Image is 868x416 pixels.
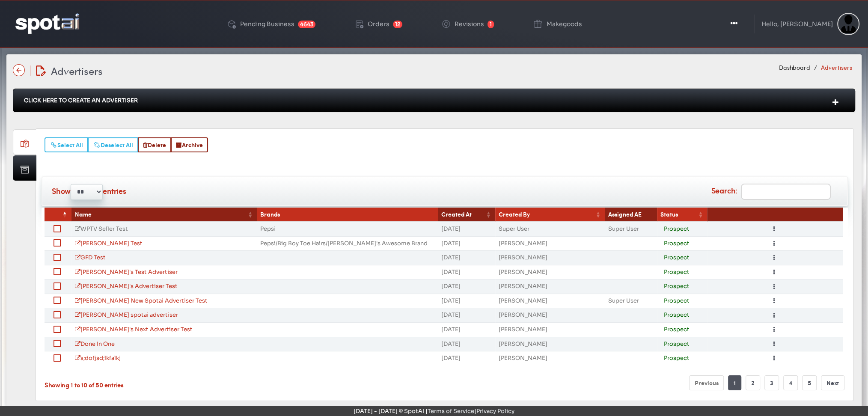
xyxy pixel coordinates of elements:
[438,250,495,265] td: [DATE]
[434,5,501,43] a: Revisions 1
[495,222,605,236] td: Super User
[75,354,121,362] a: s;dofjsd;lkfalkj
[240,21,294,27] div: Pending Business
[438,279,495,294] td: [DATE]
[488,21,494,28] span: 1
[660,252,704,264] div: Prospect
[438,222,495,236] td: [DATE]
[75,297,208,304] a: [PERSON_NAME] New Spotai Advertiser Test
[428,407,474,415] a: Terms of Service
[660,267,704,278] div: Prospect
[495,236,605,251] td: [PERSON_NAME]
[438,337,495,351] td: [DATE]
[438,351,495,365] td: [DATE]
[441,19,451,29] img: change-circle.png
[812,63,852,71] li: Advertisers
[741,184,831,200] input: Search:
[495,265,605,279] td: [PERSON_NAME]
[75,282,178,290] a: [PERSON_NAME]'s Advertiser Test
[495,250,605,265] td: [PERSON_NAME]
[547,21,582,27] div: Makegoods
[438,236,495,251] td: [DATE]
[495,337,605,351] td: [PERSON_NAME]
[75,240,143,247] a: [PERSON_NAME] Test
[45,374,374,392] div: Showing 1 to 10 of 50 entries
[226,19,237,29] img: deployed-code-history.png
[783,375,798,390] a: 4
[660,339,704,350] div: Prospect
[347,5,409,43] a: Orders 12
[75,340,115,348] a: Done In One
[13,64,25,76] img: name-arrow-back-state-default-icon-true-icon-only-true-type.svg
[75,268,178,276] a: [PERSON_NAME]'s Test Advertiser
[30,65,31,76] img: line-12.svg
[711,184,831,200] label: Search:
[393,21,402,28] span: 12
[298,21,315,28] span: 4643
[138,137,171,152] button: Delete
[75,254,106,261] a: GFD Test
[15,13,79,33] img: logo-reversed.png
[45,137,88,152] button: Select All
[368,21,389,27] div: Orders
[51,63,103,78] span: Advertisers
[36,65,46,76] img: edit-document.svg
[821,375,844,390] a: Next
[495,294,605,308] td: [PERSON_NAME]
[75,326,193,333] a: [PERSON_NAME]'s Next Advertiser Test
[476,407,514,415] a: Privacy Policy
[779,63,810,71] a: Dashboard
[13,89,855,112] div: Click Here To Create An Advertiser
[605,294,657,308] td: Super User
[657,208,707,222] th: Status: activate to sort column ascending
[660,238,704,250] div: Prospect
[660,223,704,235] div: Prospect
[495,308,605,322] td: [PERSON_NAME]
[526,5,589,43] a: Makegoods
[438,208,495,222] th: Created At: activate to sort column ascending
[438,308,495,322] td: [DATE]
[707,208,843,222] th: &nbsp;
[764,375,779,390] a: 3
[728,375,741,390] a: 1
[354,19,364,29] img: order-play.png
[71,184,103,200] select: Showentries
[660,353,704,364] div: Prospect
[438,265,495,279] td: [DATE]
[660,295,704,307] div: Prospect
[495,351,605,365] td: [PERSON_NAME]
[171,137,208,152] button: Archive
[71,208,257,222] th: Name: activate to sort column ascending
[605,222,657,236] td: Super User
[660,281,704,292] div: Prospect
[52,184,126,200] label: Show entries
[257,208,438,222] th: Brands
[495,208,605,222] th: Created By: activate to sort column ascending
[746,375,760,390] a: 2
[660,309,704,321] div: Prospect
[455,21,484,27] div: Revisions
[75,225,128,232] a: WPTV Seller Test
[257,236,438,251] td: Pepsi / Big Boy Toe Hairs / [PERSON_NAME]'s Awesome Brand
[605,208,657,222] th: Assigned AE
[660,324,704,336] div: Prospect
[257,222,438,236] td: Pepsi
[438,322,495,337] td: [DATE]
[495,279,605,294] td: [PERSON_NAME]
[802,375,817,390] a: 5
[761,21,833,27] div: Hello, [PERSON_NAME]
[88,137,138,152] button: Deselect All
[837,13,859,35] img: Sterling Cooper & Partners
[495,322,605,337] td: [PERSON_NAME]
[220,5,322,43] a: Pending Business 4643
[438,294,495,308] td: [DATE]
[75,311,178,318] a: [PERSON_NAME] spotai advertiser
